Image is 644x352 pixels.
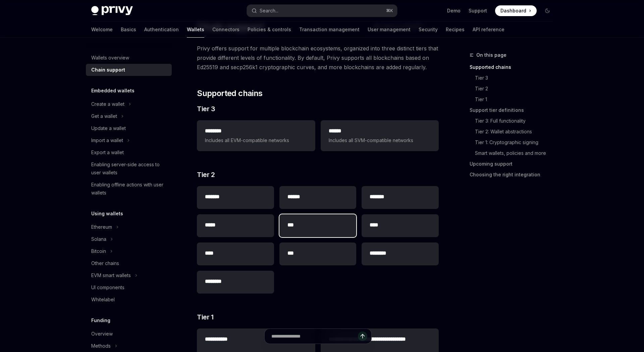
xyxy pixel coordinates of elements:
h5: Embedded wallets [91,87,135,95]
div: Bitcoin [91,247,106,255]
div: Ethereum [91,223,112,231]
a: Connectors [212,21,239,38]
a: Wallets overview [86,52,172,64]
button: Open search [247,5,397,17]
span: Supported chains [197,88,262,99]
a: Enabling server-side access to user wallets [86,159,172,179]
div: UI components [91,283,124,292]
div: Other chains [91,259,119,267]
div: EVM smart wallets [91,271,131,279]
a: User management [368,21,411,38]
a: API reference [473,21,504,38]
button: Toggle dark mode [542,5,553,16]
a: Chain support [86,64,172,76]
a: Authentication [144,21,179,38]
input: Ask a question... [271,329,358,344]
a: Overview [86,328,172,340]
a: Supported chains [470,62,558,73]
span: Includes all SVM-compatible networks [329,136,431,144]
a: **** ***Includes all EVM-compatible networks [197,120,315,151]
a: Demo [447,7,461,14]
a: Update a wallet [86,122,172,134]
button: Toggle Bitcoin section [86,245,172,257]
a: Other chains [86,257,172,269]
span: Tier 3 [197,104,215,114]
button: Toggle Get a wallet section [86,110,172,122]
a: Upcoming support [470,159,558,169]
div: Search... [260,7,278,15]
span: Dashboard [500,7,526,14]
div: Export a wallet [91,148,124,157]
a: Export a wallet [86,146,172,159]
div: Chain support [91,66,125,74]
button: Toggle Methods section [86,340,172,352]
button: Toggle Create a wallet section [86,98,172,110]
a: Tier 1: Cryptographic signing [470,137,558,148]
a: Tier 1 [470,94,558,105]
a: Tier 3 [470,73,558,83]
a: Choosing the right integration [470,169,558,180]
button: Toggle Import a wallet section [86,134,172,146]
button: Toggle Ethereum section [86,221,172,233]
img: dark logo [91,6,133,15]
a: Smart wallets, policies and more [470,148,558,159]
h5: Funding [91,316,110,324]
div: Overview [91,330,113,338]
span: Privy offers support for multiple blockchain ecosystems, organized into three distinct tiers that... [197,44,439,72]
a: Tier 2: Wallet abstractions [470,126,558,137]
a: Wallets [187,21,204,38]
h5: Using wallets [91,210,123,218]
span: Includes all EVM-compatible networks [205,136,307,144]
a: Enabling offline actions with user wallets [86,179,172,199]
button: Toggle EVM smart wallets section [86,269,172,281]
a: Security [419,21,438,38]
div: Enabling server-side access to user wallets [91,161,168,177]
a: Whitelabel [86,294,172,306]
a: **** *Includes all SVM-compatible networks [321,120,439,151]
div: Wallets overview [91,54,129,62]
a: Transaction management [299,21,360,38]
div: Whitelabel [91,296,115,304]
div: Import a wallet [91,136,123,144]
a: UI components [86,281,172,294]
a: Welcome [91,21,113,38]
a: Basics [121,21,136,38]
a: Support tier definitions [470,105,558,116]
div: Update a wallet [91,124,126,132]
span: Tier 2 [197,170,215,179]
div: Solana [91,235,106,243]
a: Tier 3: Full functionality [470,116,558,126]
a: Support [469,7,487,14]
span: ⌘ K [386,8,393,13]
div: Create a wallet [91,100,124,108]
a: Policies & controls [248,21,291,38]
div: Get a wallet [91,112,117,120]
a: Dashboard [495,5,537,16]
span: On this page [476,51,506,59]
a: Tier 2 [470,83,558,94]
div: Methods [91,342,111,350]
a: Recipes [446,21,465,38]
div: Enabling offline actions with user wallets [91,181,168,197]
button: Send message [358,332,367,341]
button: Toggle Solana section [86,233,172,245]
span: Tier 1 [197,312,213,322]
